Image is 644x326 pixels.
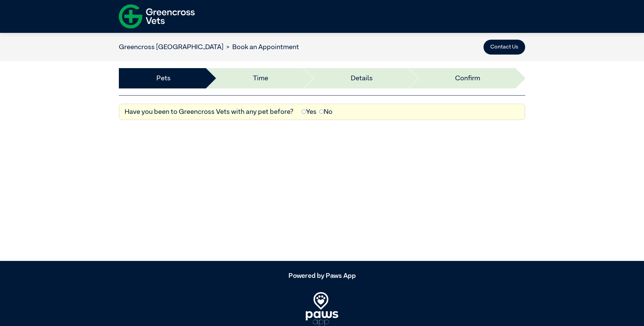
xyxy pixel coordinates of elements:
input: No [319,109,324,114]
input: Yes [302,109,306,114]
label: Have you been to Greencross Vets with any pet before? [125,107,294,117]
a: Greencross [GEOGRAPHIC_DATA] [119,44,223,50]
li: Book an Appointment [223,42,299,52]
h5: Powered by Paws App [119,272,525,280]
nav: breadcrumb [119,42,299,52]
a: Pets [156,73,171,83]
img: PawsApp [306,292,338,326]
img: f-logo [119,2,195,31]
button: Contact Us [484,40,525,55]
label: Yes [302,107,317,117]
label: No [319,107,332,117]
